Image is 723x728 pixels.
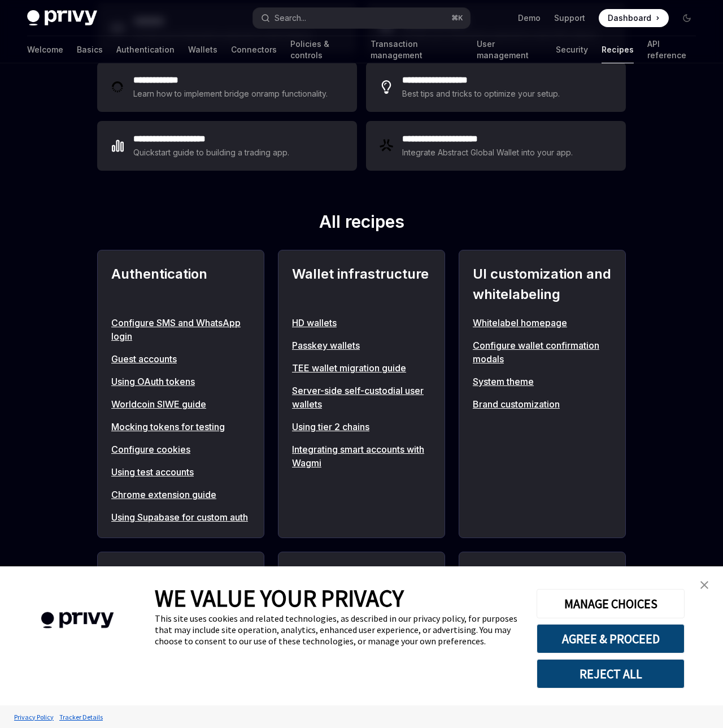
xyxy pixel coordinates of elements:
[473,375,612,388] a: System theme
[402,146,574,159] div: Integrate Abstract Global Wallet into your app.
[292,339,431,352] a: Passkey wallets
[111,397,250,411] a: Worldcoin SIWE guide
[111,488,250,501] a: Chrome extension guide
[537,659,685,688] button: REJECT ALL
[155,613,520,647] div: This site uses cookies and related technologies, as described in our privacy policy, for purposes...
[133,87,331,101] div: Learn how to implement bridge onramp functionality.
[116,36,175,63] a: Authentication
[111,316,250,343] a: Configure SMS and WhatsApp login
[678,9,696,27] button: Toggle dark mode
[111,264,250,305] h2: Authentication
[97,62,357,112] a: **** **** ***Learn how to implement bridge onramp functionality.
[477,36,542,63] a: User management
[473,397,612,411] a: Brand customization
[537,589,685,618] button: MANAGE CHOICES
[97,211,626,236] h2: All recipes
[77,36,103,63] a: Basics
[402,87,561,101] div: Best tips and tricks to optimize your setup.
[188,36,217,63] a: Wallets
[693,574,716,596] a: close banner
[602,36,634,63] a: Recipes
[111,465,250,479] a: Using test accounts
[292,420,431,434] a: Using tier 2 chains
[56,707,106,727] a: Tracker Details
[111,566,250,606] h2: Dashboard
[473,566,612,606] h2: Payments and gas sponsorship
[371,36,463,63] a: Transaction management
[473,339,612,366] a: Configure wallet confirmation modals
[27,36,63,63] a: Welcome
[451,14,463,23] span: ⌘ K
[111,375,250,388] a: Using OAuth tokens
[473,264,612,305] h2: UI customization and whitelabeling
[537,624,685,653] button: AGREE & PROCEED
[292,316,431,330] a: HD wallets
[111,510,250,524] a: Using Supabase for custom auth
[111,443,250,456] a: Configure cookies
[292,566,431,606] h2: Social integrations
[111,352,250,366] a: Guest accounts
[111,420,250,434] a: Mocking tokens for testing
[155,583,404,613] span: WE VALUE YOUR PRIVACY
[473,316,612,330] a: Whitelabel homepage
[608,12,651,24] span: Dashboard
[554,12,585,24] a: Support
[292,361,431,375] a: TEE wallet migration guide
[27,10,97,26] img: dark logo
[292,384,431,411] a: Server-side self-custodial user wallets
[292,264,431,305] h2: Wallet infrastructure
[518,12,541,24] a: Demo
[556,36,588,63] a: Security
[700,581,708,589] img: close banner
[11,707,56,727] a: Privacy Policy
[17,596,138,645] img: company logo
[599,9,669,27] a: Dashboard
[275,11,306,25] div: Search...
[253,8,470,28] button: Open search
[290,36,357,63] a: Policies & controls
[231,36,277,63] a: Connectors
[133,146,290,159] div: Quickstart guide to building a trading app.
[647,36,696,63] a: API reference
[292,443,431,470] a: Integrating smart accounts with Wagmi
